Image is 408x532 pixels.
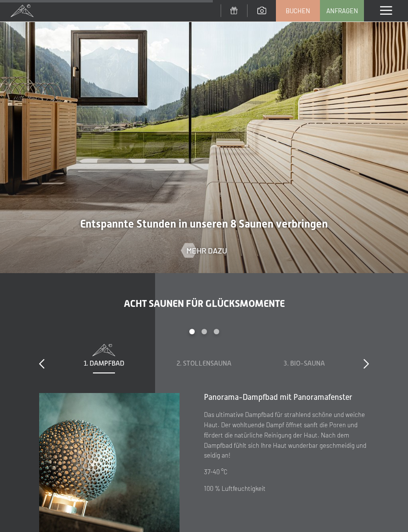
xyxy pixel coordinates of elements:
[189,329,195,334] div: Carousel Page 1 (Current Slide)
[124,298,285,309] span: Acht Saunen für Glücksmomente
[204,410,369,461] p: Das ultimative Dampfbad für strahlend schöne und weiche Haut. Der wohltuende Dampf öffnet sanft d...
[284,359,325,367] span: 3. Bio-Sauna
[202,329,207,334] div: Carousel Page 2
[186,245,227,256] span: Mehr dazu
[286,6,310,15] span: Buchen
[204,484,369,494] p: 100 % Luftfeuchtigkeit
[84,359,124,367] span: 1. Dampfbad
[276,0,319,21] a: Buchen
[326,6,358,15] span: Anfragen
[204,467,369,477] p: 37-40 °C
[320,0,363,21] a: Anfragen
[177,359,231,367] span: 2. Stollensauna
[214,329,219,334] div: Carousel Page 3
[204,393,352,402] span: Panorama-Dampfbad mit Panoramafenster
[54,329,354,344] div: Carousel Pagination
